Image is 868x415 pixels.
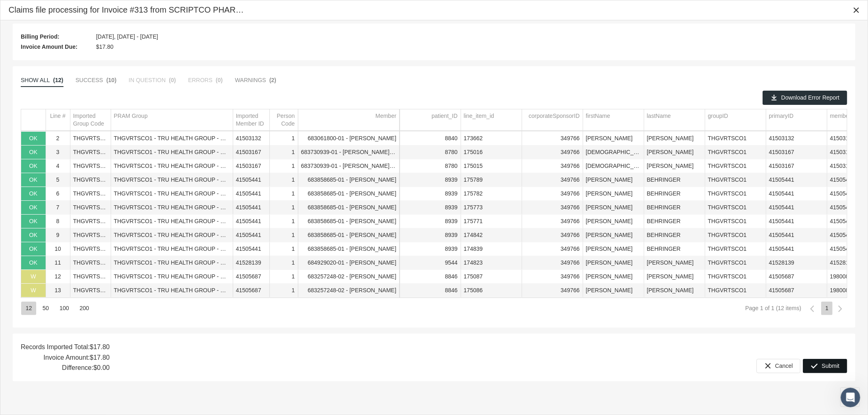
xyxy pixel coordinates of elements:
[298,215,400,228] td: 683858685-01 - [PERSON_NAME]
[269,132,298,146] td: 1
[233,228,269,242] td: 41505441
[21,109,46,131] td: Column
[583,146,644,159] td: [DEMOGRAPHIC_DATA]
[269,159,298,173] td: 1
[766,187,827,201] td: 41505441
[461,256,522,270] td: 174823
[129,77,166,83] span: IN QUESTION
[233,132,269,146] td: 41503132
[461,242,522,256] td: 174839
[50,112,66,120] div: Line #
[400,187,461,201] td: 8939
[236,112,267,128] div: Imported Member ID
[644,187,705,201] td: BEHRINGER
[114,112,148,120] div: PRAM Group
[111,270,233,284] td: THGVRTSCO1 - TRU HEALTH GROUP - COSTCARERX 800 #1
[233,109,269,131] td: Column Imported Member ID
[21,42,92,52] span: Invoice Amount Due:
[400,173,461,187] td: 8939
[46,242,70,256] td: 10
[522,242,583,256] td: 349766
[644,256,705,270] td: [PERSON_NAME]
[111,215,233,228] td: THGVRTSCO1 - TRU HEALTH GROUP - COSTCARERX 800 #1
[583,228,644,242] td: [PERSON_NAME]
[70,146,111,159] td: THGVRTSCO1
[21,187,46,201] td: OK
[96,42,114,52] span: $17.80
[21,173,46,187] td: OK
[833,302,847,316] div: Next Page
[583,270,644,284] td: [PERSON_NAME]
[400,256,461,270] td: 9544
[73,112,108,128] div: Imported Group Code
[269,270,298,284] td: 1
[111,284,233,298] td: THGVRTSCO1 - TRU HEALTH GROUP - COSTCARERX 800 #1
[298,201,400,215] td: 683858685-01 - [PERSON_NAME]
[763,91,847,105] div: Download Error Report
[522,270,583,284] td: 349766
[522,284,583,298] td: 349766
[298,132,400,146] td: 683061800-01 - [PERSON_NAME]
[75,302,93,315] div: Items per page: 200
[705,256,766,270] td: THGVRTSCO1
[400,201,461,215] td: 8939
[647,112,671,120] div: lastName
[46,201,70,215] td: 7
[766,270,827,284] td: 41505687
[111,132,233,146] td: THGVRTSCO1 - TRU HEALTH GROUP - COSTCARERX 800 #1
[233,187,269,201] td: 41505441
[644,132,705,146] td: [PERSON_NAME]
[70,256,111,270] td: THGVRTSCO1
[273,112,295,128] div: Person Code
[400,159,461,173] td: 8780
[46,284,70,298] td: 13
[70,284,111,298] td: THGVRTSCO1
[522,201,583,215] td: 349766
[233,146,269,159] td: 41503167
[21,90,847,105] div: Data grid toolbar
[269,173,298,187] td: 1
[21,132,46,146] td: OK
[233,201,269,215] td: 41505441
[70,215,111,228] td: THGVRTSCO1
[111,228,233,242] td: THGVRTSCO1 - TRU HEALTH GROUP - COSTCARERX 800 #1
[46,187,70,201] td: 6
[21,302,36,315] div: Items per page: 12
[805,302,819,316] div: Previous Page
[583,201,644,215] td: [PERSON_NAME]
[522,132,583,146] td: 349766
[766,242,827,256] td: 41505441
[93,364,109,371] b: $0.00
[21,159,46,173] td: OK
[46,270,70,284] td: 12
[298,187,400,201] td: 683858685-01 - [PERSON_NAME]
[111,173,233,187] td: THGVRTSCO1 - TRU HEALTH GROUP - COSTCARERX 800 #1
[400,132,461,146] td: 8840
[705,215,766,228] td: THGVRTSCO1
[522,146,583,159] td: 349766
[644,228,705,242] td: BEHRINGER
[522,215,583,228] td: 349766
[705,187,766,201] td: THGVRTSCO1
[522,109,583,131] td: Column corporateSponsorID
[400,242,461,256] td: 8939
[432,112,458,120] div: patient_ID
[529,112,579,120] div: corporateSponsorID
[298,109,400,131] td: Column Member
[269,201,298,215] td: 1
[583,132,644,146] td: [PERSON_NAME]
[70,187,111,201] td: THGVRTSCO1
[46,256,70,270] td: 11
[400,215,461,228] td: 8939
[461,284,522,298] td: 175086
[269,242,298,256] td: 1
[233,242,269,256] td: 41505441
[21,363,110,373] div: Difference:
[21,242,46,256] td: OK
[111,159,233,173] td: THGVRTSCO1 - TRU HEALTH GROUP - COSTCARERX 800 #1
[644,146,705,159] td: [PERSON_NAME]
[269,228,298,242] td: 1
[169,77,176,83] span: (0)
[269,215,298,228] td: 1
[233,256,269,270] td: 41528139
